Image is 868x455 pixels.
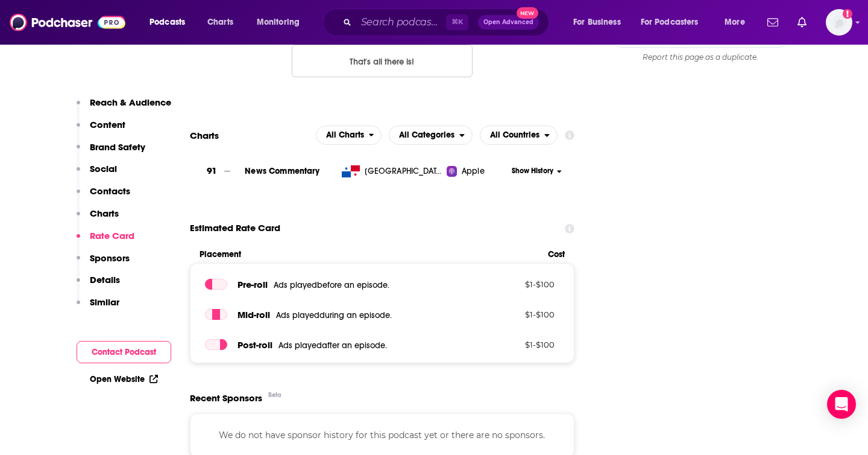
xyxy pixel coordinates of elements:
[843,9,852,19] svg: Add a profile image
[77,230,134,252] button: Rate Card
[268,391,281,399] div: Beta
[462,165,485,177] span: Apple
[245,166,319,176] a: News Commentary
[278,340,387,351] span: Ads played after an episode .
[793,12,811,33] a: Show notifications dropdown
[508,166,566,176] button: Show History
[90,119,125,130] p: Content
[716,13,760,32] button: open menu
[77,252,130,275] button: Sponsors
[77,208,119,230] button: Charts
[77,185,130,208] button: Contacts
[77,341,171,363] button: Contact Podcast
[77,274,120,296] button: Details
[190,392,262,404] span: Recent Sponsors
[237,279,268,290] span: Pre -roll
[274,280,389,290] span: Ads played before an episode .
[237,339,272,351] span: Post -roll
[476,340,555,349] p: $ 1 - $ 100
[480,126,558,145] button: open menu
[90,296,119,308] p: Similar
[826,9,852,36] img: User Profile
[573,14,621,31] span: For Business
[337,165,447,177] a: [GEOGRAPHIC_DATA]
[149,14,185,31] span: Podcasts
[77,119,125,141] button: Content
[90,252,130,264] p: Sponsors
[335,8,561,36] div: Search podcasts, credits, & more...
[190,217,280,240] span: Estimated Rate Card
[90,97,171,108] p: Reach & Audience
[610,52,791,62] div: Report this page as a duplicate.
[446,14,468,30] span: ⌘ K
[90,208,119,219] p: Charts
[826,9,852,36] span: Logged in as FirstLiberty
[827,390,856,419] div: Open Intercom Messenger
[90,374,158,384] a: Open Website
[480,126,558,145] h2: Countries
[77,296,119,319] button: Similar
[77,97,171,119] button: Reach & Audience
[326,131,364,139] span: All Charts
[517,7,538,19] span: New
[633,13,716,32] button: open menu
[826,9,852,36] button: Show profile menu
[10,11,125,34] img: Podchaser - Follow, Share and Rate Podcasts
[257,14,300,31] span: Monitoring
[316,126,382,145] h2: Platforms
[389,126,473,145] button: open menu
[207,164,217,178] h3: 91
[207,14,233,31] span: Charts
[548,249,565,259] span: Cost
[316,126,382,145] button: open menu
[248,13,315,32] button: open menu
[90,230,134,241] p: Rate Card
[77,141,145,164] button: Brand Safety
[190,154,245,188] a: 91
[476,310,555,319] p: $ 1 - $ 100
[389,126,473,145] h2: Categories
[365,165,443,177] span: Panama
[141,13,201,32] button: open menu
[565,13,636,32] button: open menu
[90,163,117,174] p: Social
[292,45,473,77] button: Nothing here.
[90,274,120,285] p: Details
[200,13,241,32] a: Charts
[237,309,270,320] span: Mid -roll
[200,249,538,259] span: Placement
[205,428,559,442] p: We do not have sponsor history for this podcast yet or there are no sponsors.
[276,310,392,320] span: Ads played during an episode .
[90,141,145,153] p: Brand Safety
[356,13,446,32] input: Search podcasts, credits, & more...
[478,15,539,30] button: Open AdvancedNew
[641,14,699,31] span: For Podcasters
[447,165,508,177] a: Apple
[512,166,553,176] span: Show History
[77,163,117,185] button: Social
[725,14,745,31] span: More
[476,279,555,289] p: $ 1 - $ 100
[190,130,219,141] h2: Charts
[90,185,130,197] p: Contacts
[483,19,533,25] span: Open Advanced
[490,131,539,139] span: All Countries
[399,131,454,139] span: All Categories
[763,12,783,33] a: Show notifications dropdown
